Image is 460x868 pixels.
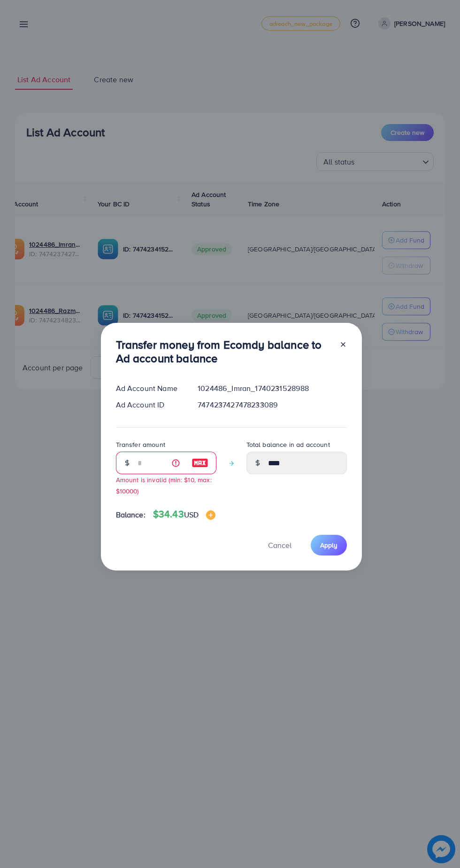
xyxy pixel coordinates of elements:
[116,440,165,449] label: Transfer amount
[153,508,215,520] h4: $34.43
[311,535,347,555] button: Apply
[256,535,303,555] button: Cancel
[116,475,212,495] small: Amount is invalid (min: $10, max: $10000)
[192,457,208,469] img: image
[268,540,291,550] span: Cancel
[190,399,354,410] div: 7474237427478233089
[116,509,146,520] span: Balance:
[184,509,199,520] span: USD
[108,399,191,410] div: Ad Account ID
[190,383,354,394] div: 1024486_Imran_1740231528988
[246,440,330,449] label: Total balance in ad account
[108,383,191,394] div: Ad Account Name
[320,540,337,550] span: Apply
[116,338,332,365] h3: Transfer money from Ecomdy balance to Ad account balance
[206,510,215,520] img: image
